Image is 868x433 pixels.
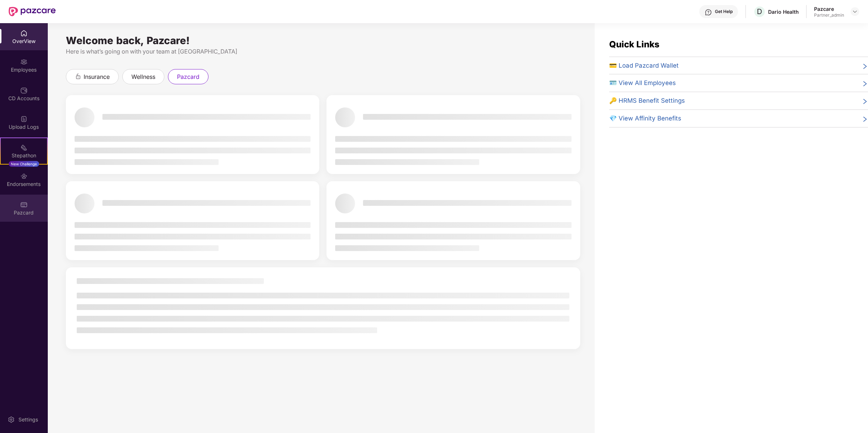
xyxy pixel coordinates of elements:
div: Settings [16,416,40,423]
div: Welcome back, Pazcare! [66,38,580,43]
div: New Challenge [9,161,39,167]
div: Dario Health [768,8,799,15]
span: 💎 View Affinity Benefits [609,114,681,123]
img: svg+xml;base64,PHN2ZyBpZD0iSGVscC0zMngzMiIgeG1sbnM9Imh0dHA6Ly93d3cudzMub3JnLzIwMDAvc3ZnIiB3aWR0aD... [705,9,712,16]
img: svg+xml;base64,PHN2ZyBpZD0iRHJvcGRvd24tMzJ4MzIiIHhtbG5zPSJodHRwOi8vd3d3LnczLm9yZy8yMDAwL3N2ZyIgd2... [852,9,858,14]
div: Partner_admin [814,12,844,18]
img: svg+xml;base64,PHN2ZyBpZD0iVXBsb2FkX0xvZ3MiIGRhdGEtbmFtZT0iVXBsb2FkIExvZ3MiIHhtbG5zPSJodHRwOi8vd3... [20,115,28,123]
span: 💳 Load Pazcard Wallet [609,61,679,71]
span: Quick Links [609,39,660,50]
span: 🪪 View All Employees [609,78,676,88]
img: New Pazcare Logo [9,7,56,16]
span: insurance [84,72,110,81]
span: pazcard [177,72,199,81]
div: Pazcare [814,5,844,12]
span: right [862,62,868,71]
div: Stepathon [1,152,47,159]
img: svg+xml;base64,PHN2ZyBpZD0iRW1wbG95ZWVzIiB4bWxucz0iaHR0cDovL3d3dy53My5vcmcvMjAwMC9zdmciIHdpZHRoPS... [20,58,28,65]
img: svg+xml;base64,PHN2ZyBpZD0iRW5kb3JzZW1lbnRzIiB4bWxucz0iaHR0cDovL3d3dy53My5vcmcvMjAwMC9zdmciIHdpZH... [20,173,28,180]
img: svg+xml;base64,PHN2ZyBpZD0iU2V0dGluZy0yMHgyMCIgeG1sbnM9Imh0dHA6Ly93d3cudzMub3JnLzIwMDAvc3ZnIiB3aW... [8,416,15,423]
span: right [862,80,868,88]
img: svg+xml;base64,PHN2ZyB4bWxucz0iaHR0cDovL3d3dy53My5vcmcvMjAwMC9zdmciIHdpZHRoPSIyMSIgaGVpZ2h0PSIyMC... [20,144,28,151]
span: wellness [131,72,155,81]
img: svg+xml;base64,PHN2ZyBpZD0iQ0RfQWNjb3VudHMiIGRhdGEtbmFtZT0iQ0QgQWNjb3VudHMiIHhtbG5zPSJodHRwOi8vd3... [20,87,28,94]
img: svg+xml;base64,PHN2ZyBpZD0iSG9tZSIgeG1sbnM9Imh0dHA6Ly93d3cudzMub3JnLzIwMDAvc3ZnIiB3aWR0aD0iMjAiIG... [20,30,28,37]
div: Here is what’s going on with your team at [GEOGRAPHIC_DATA] [66,47,580,56]
img: svg+xml;base64,PHN2ZyBpZD0iUGF6Y2FyZCIgeG1sbnM9Imh0dHA6Ly93d3cudzMub3JnLzIwMDAvc3ZnIiB3aWR0aD0iMj... [20,201,28,208]
span: right [862,115,868,123]
div: Get Help [715,9,733,14]
span: D [757,7,762,16]
div: animation [75,73,81,80]
span: right [862,97,868,106]
span: 🔑 HRMS Benefit Settings [609,96,685,106]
